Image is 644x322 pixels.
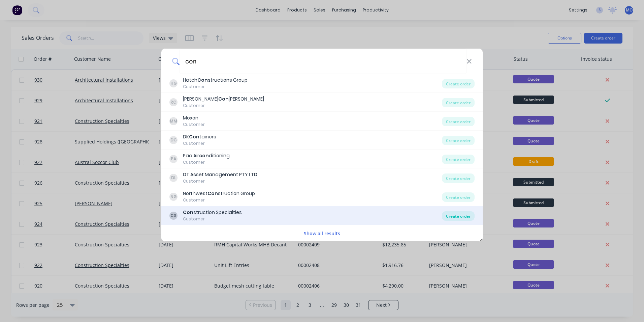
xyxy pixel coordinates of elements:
[183,133,216,140] div: DK tainers
[442,155,475,164] div: Create order
[169,174,178,182] div: DL
[183,209,193,216] b: Con
[180,49,466,74] input: Enter a customer name to create a new order...
[183,159,230,165] div: Customer
[183,152,230,159] div: Paa Air ditioning
[183,171,257,178] div: DT Asset Management PTY LTD
[169,212,178,220] div: CS
[183,122,205,128] div: Customer
[183,178,257,184] div: Customer
[183,103,264,109] div: Customer
[183,190,255,197] div: Northwest struction Group
[183,77,248,84] div: Hatch structions Group
[442,173,475,183] div: Create order
[169,98,178,106] div: RC
[183,140,216,146] div: Customer
[169,155,178,163] div: PA
[442,98,475,107] div: Create order
[442,136,475,145] div: Create order
[169,136,178,144] div: DC
[183,114,205,122] div: Moxon
[302,230,342,237] button: Show all results
[169,79,178,87] div: HG
[199,152,209,159] b: con
[169,193,178,201] div: NG
[183,96,264,103] div: [PERSON_NAME] [PERSON_NAME]
[183,84,248,90] div: Customer
[207,190,218,197] b: Con
[442,192,475,202] div: Create order
[183,216,242,222] div: Customer
[169,117,178,125] div: MM
[442,211,475,221] div: Create order
[197,77,208,83] b: Con
[183,209,242,216] div: struction Specialties
[218,96,229,102] b: Con
[189,133,199,140] b: Con
[183,197,255,203] div: Customer
[442,117,475,126] div: Create order
[442,79,475,88] div: Create order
